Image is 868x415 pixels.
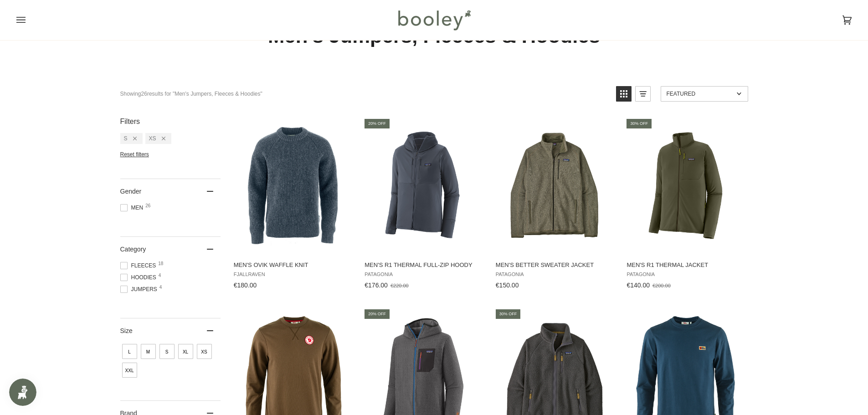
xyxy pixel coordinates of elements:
[365,119,390,128] div: 20% off
[652,283,671,288] span: €200.00
[496,272,614,277] span: Patagonia
[390,283,409,288] span: €220.00
[627,119,652,128] div: 30% off
[365,309,390,319] div: 20% off
[365,282,388,289] span: €176.00
[120,204,146,212] span: Men
[120,118,140,126] span: Filters
[120,86,262,102] div: Showing results for "Men's Jumpers, Fleeces & Hoodies"
[120,246,146,253] span: Category
[635,86,651,102] a: View list mode
[9,379,36,406] iframe: Button to open loyalty program pop-up
[363,125,484,246] img: Patagonia Men's R1 Thermal Full-Zip Hoody Smolder Blue - Booley Galway
[234,261,352,269] span: Men's Ovik Waffle Knit
[496,282,519,289] span: €150.00
[232,125,353,246] img: Fjallraven Men's Ovik Waffle Knit Navy - Booley Galway
[120,151,221,158] li: Reset filters
[120,327,133,334] span: Size
[625,118,746,292] a: Men's R1 Thermal Jacket
[394,7,474,33] img: Booley
[145,204,150,208] span: 26
[365,272,483,277] span: Patagonia
[627,261,745,269] span: Men's R1 Thermal Jacket
[120,285,160,293] span: Jumpers
[178,344,193,359] span: Size: XL
[232,118,353,292] a: Men's Ovik Waffle Knit
[120,151,149,158] span: Reset filters
[494,118,615,292] a: Men's Better Sweater Jacket
[494,125,615,246] img: Patagonia Men's Better Sweater Jacket River Rock Green - Booley Galway
[627,282,650,289] span: €140.00
[234,282,257,289] span: €180.00
[365,261,483,269] span: Men's R1 Thermal Full-Zip Hoody
[158,261,163,266] span: 18
[159,273,161,278] span: 4
[120,188,142,195] span: Gender
[496,261,614,269] span: Men's Better Sweater Jacket
[159,344,175,359] span: Size: S
[496,309,521,319] div: 30% off
[120,261,159,270] span: Fleeces
[234,272,352,277] span: Fjallraven
[156,135,165,142] div: Remove filter: XS
[122,344,137,359] span: Size: L
[661,86,748,102] a: Sort options
[122,363,137,378] span: Size: XXL
[627,272,745,277] span: Patagonia
[159,285,162,290] span: 4
[197,344,212,359] span: Size: XS
[120,273,159,282] span: Hoodies
[128,135,137,142] div: Remove filter: S
[363,118,484,292] a: Men's R1 Thermal Full-Zip Hoody
[124,135,128,142] span: S
[149,135,156,142] span: XS
[141,344,156,359] span: Size: M
[141,91,147,97] b: 26
[616,86,632,102] a: View grid mode
[667,91,734,97] span: Featured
